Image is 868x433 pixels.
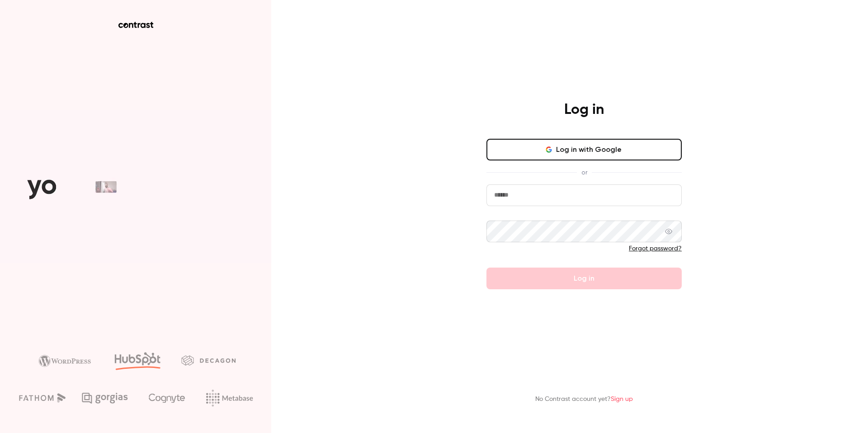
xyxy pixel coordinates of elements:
p: No Contrast account yet? [535,395,633,404]
h4: Log in [564,101,604,119]
img: decagon [181,355,236,365]
button: Log in with Google [486,139,682,160]
a: Sign up [611,396,633,402]
span: or [577,168,592,177]
a: Forgot password? [629,245,682,252]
